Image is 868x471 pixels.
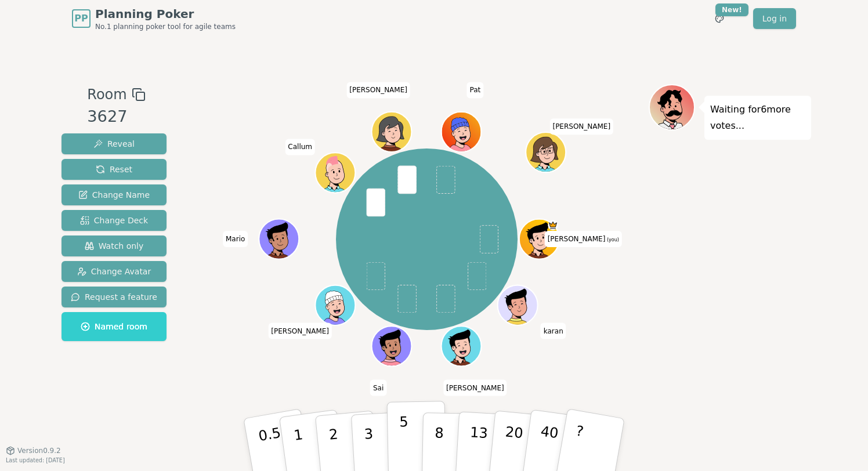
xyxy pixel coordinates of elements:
[78,189,150,201] span: Change Name
[466,82,483,99] span: Click to change your name
[80,215,148,226] span: Change Deck
[520,220,558,258] button: Click to change your avatar
[710,102,805,134] p: Waiting for 6 more votes...
[62,236,167,256] button: Watch only
[62,133,167,154] button: Reveal
[87,105,145,129] div: 3627
[545,231,622,247] span: Click to change your name
[285,139,315,155] span: Click to change your name
[93,138,135,150] span: Reveal
[223,231,248,247] span: Click to change your name
[77,266,151,277] span: Change Avatar
[74,12,88,26] span: PP
[87,84,126,105] span: Room
[95,22,236,31] span: No.1 planning poker tool for agile teams
[541,323,566,339] span: Click to change your name
[605,237,619,242] span: (you)
[62,261,167,282] button: Change Avatar
[548,220,558,230] span: Joe is the host
[62,210,167,231] button: Change Deck
[549,119,613,135] span: Click to change your name
[6,446,61,455] button: Version0.9.2
[370,380,386,396] span: Click to change your name
[62,287,167,307] button: Request a feature
[95,6,236,22] span: Planning Poker
[753,8,796,29] a: Log in
[72,6,236,31] a: PPPlanning PokerNo.1 planning poker tool for agile teams
[62,184,167,205] button: Change Name
[62,312,167,341] button: Named room
[71,291,157,303] span: Request a feature
[709,8,730,29] button: New!
[85,240,144,252] span: Watch only
[6,457,65,463] span: Last updated: [DATE]
[62,159,167,180] button: Reset
[268,323,332,339] span: Click to change your name
[17,446,61,455] span: Version 0.9.2
[96,164,132,175] span: Reset
[346,82,410,99] span: Click to change your name
[443,380,507,396] span: Click to change your name
[81,321,147,332] span: Named room
[715,3,748,16] div: New!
